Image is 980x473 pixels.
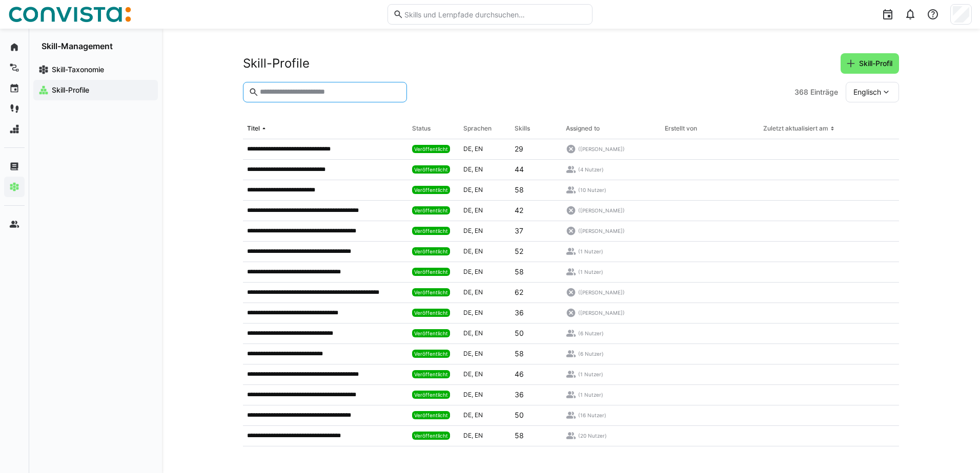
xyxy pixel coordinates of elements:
[463,124,492,133] div: Sprachen
[414,146,448,152] span: Veröffentlicht
[463,411,475,419] span: de
[578,186,606,193] span: (10 Nutzer)
[243,56,310,71] h2: Skill-Profile
[515,185,524,195] p: 58
[403,10,587,19] input: Skills und Lernpfade durchsuchen…
[463,145,475,153] span: de
[578,248,603,255] span: (1 Nutzer)
[414,228,448,234] span: Veröffentlicht
[414,351,448,357] span: Veröffentlicht
[414,330,448,336] span: Veröffentlicht
[578,309,625,316] span: ([PERSON_NAME])
[515,308,524,318] p: 36
[475,350,483,357] span: en
[463,247,475,255] span: de
[475,247,483,255] span: en
[566,124,600,133] div: Assigned to
[578,350,604,357] span: (6 Nutzer)
[475,186,483,193] span: en
[515,246,523,256] p: 52
[463,350,475,357] span: de
[475,432,483,439] span: en
[578,412,606,419] span: (16 Nutzer)
[578,268,603,275] span: (1 Nutzer)
[475,391,483,398] span: en
[515,369,524,379] p: 46
[414,433,448,439] span: Veröffentlicht
[578,227,625,234] span: ([PERSON_NAME])
[247,124,260,133] div: Titel
[578,289,625,296] span: ([PERSON_NAME])
[414,248,448,254] span: Veröffentlicht
[475,145,483,153] span: en
[414,392,448,398] span: Veröffentlicht
[475,206,483,214] span: en
[414,289,448,295] span: Veröffentlicht
[515,390,524,400] p: 36
[414,187,448,193] span: Veröffentlicht
[578,145,625,153] span: ([PERSON_NAME])
[578,391,603,398] span: (1 Nutzer)
[515,328,524,338] p: 50
[857,58,894,69] span: Skill-Profil
[475,329,483,337] span: en
[853,87,881,97] span: Englisch
[463,227,475,234] span: de
[412,124,431,133] div: Status
[515,287,523,297] p: 62
[515,144,523,154] p: 29
[414,412,448,418] span: Veröffentlicht
[475,165,483,173] span: en
[515,349,524,359] p: 58
[463,391,475,398] span: de
[463,165,475,173] span: de
[463,206,475,214] span: de
[475,288,483,296] span: en
[515,205,523,216] p: 42
[578,330,604,337] span: (6 Nutzer)
[515,226,523,236] p: 37
[794,87,808,97] span: 368
[475,411,483,419] span: en
[578,371,603,378] span: (1 Nutzer)
[763,124,828,133] div: Zuletzt aktualisiert am
[414,269,448,275] span: Veröffentlicht
[475,370,483,378] span: en
[463,329,475,337] span: de
[578,432,607,439] span: (20 Nutzer)
[475,268,483,275] span: en
[463,288,475,296] span: de
[463,268,475,275] span: de
[463,370,475,378] span: de
[578,166,604,173] span: (4 Nutzer)
[414,207,448,213] span: Veröffentlicht
[463,432,475,439] span: de
[475,309,483,316] span: en
[515,267,524,277] p: 58
[515,431,524,441] p: 58
[414,166,448,173] span: Veröffentlicht
[414,371,448,377] span: Veröffentlicht
[463,309,475,316] span: de
[841,53,899,74] button: Skill-Profil
[475,227,483,234] span: en
[810,87,838,97] span: Einträge
[515,124,530,133] div: Skills
[665,124,697,133] div: Erstellt von
[414,310,448,316] span: Veröffentlicht
[578,207,625,214] span: ([PERSON_NAME])
[515,164,524,175] p: 44
[463,186,475,193] span: de
[515,410,524,420] p: 50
